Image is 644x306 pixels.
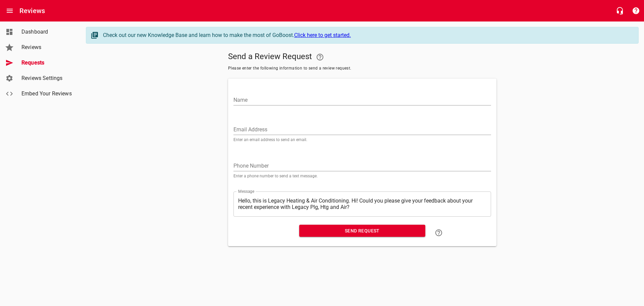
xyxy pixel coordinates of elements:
[612,3,628,19] button: Live Chat
[628,3,644,19] button: Support Portal
[228,65,496,72] span: Please enter the following information to send a review request.
[299,225,425,237] button: Send Request
[21,90,72,98] span: Embed Your Reviews
[2,3,18,19] button: Open drawer
[21,59,72,67] span: Requests
[233,138,491,142] p: Enter an email address to send an email.
[19,5,45,16] h6: Reviews
[233,174,491,178] p: Enter a phone number to send a text message.
[21,74,72,82] span: Reviews Settings
[305,227,420,235] span: Send Request
[228,49,496,65] h5: Send a Review Request
[431,225,447,241] a: Learn how to "Send a Review Request"
[21,28,72,36] span: Dashboard
[312,49,328,65] a: Your Google or Facebook account must be connected to "Send a Review Request"
[238,198,486,210] textarea: Hello, this is Legacy Heating & Air Conditioning. Hi! Could you please give your feedback about y...
[103,31,632,39] div: Check out our new Knowledge Base and learn how to make the most of GoBoost.
[294,32,351,38] a: Click here to get started.
[21,43,72,51] span: Reviews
